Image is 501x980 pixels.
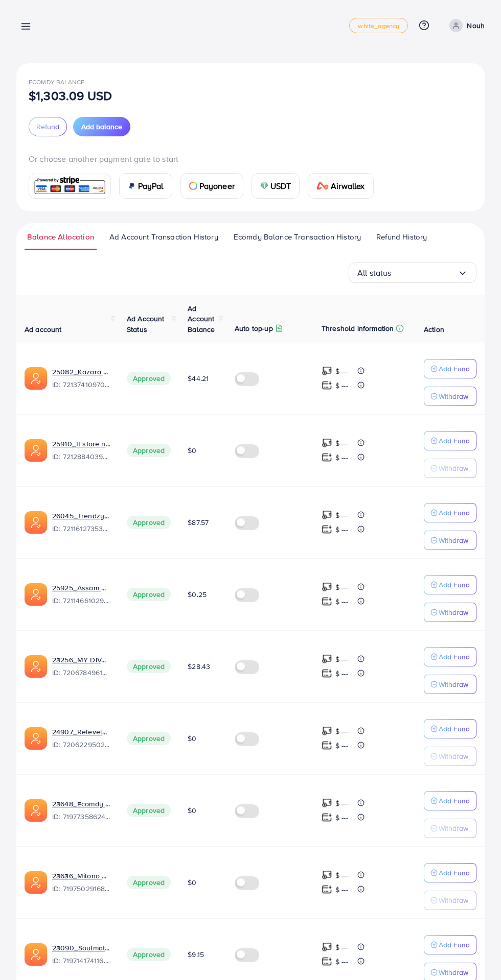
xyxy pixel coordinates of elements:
p: $ --- [335,523,348,536]
p: Add Fund [439,435,470,447]
p: $ --- [335,451,348,464]
span: $0 [188,445,196,456]
img: card [189,182,197,190]
p: Add Fund [439,867,470,879]
span: ID: 7206229502882512897 [52,739,110,750]
a: 26045_Trendzystuff_1679084461871 [52,511,110,521]
span: Add balance [81,122,122,132]
img: ic-ads-acc.e4c84228.svg [25,727,47,750]
a: 25925_Assam Rafique_1679055162750 [52,583,110,593]
span: ID: 7197735862489169921 [52,811,110,822]
img: ic-ads-acc.e4c84228.svg [25,871,47,894]
button: Add balance [73,117,130,136]
p: Withdraw [439,606,468,618]
p: Withdraw [439,966,468,978]
img: top-up amount [322,870,332,880]
img: top-up amount [322,668,332,679]
p: Add Fund [439,363,470,375]
span: Refund [36,122,59,132]
p: Add Fund [439,795,470,807]
span: Approved [127,660,171,673]
button: Add Fund [424,719,476,738]
span: Approved [127,732,171,745]
p: $1,303.09 USD [29,89,112,102]
img: top-up amount [322,524,332,535]
p: $ --- [335,365,348,377]
button: Withdraw [424,819,476,838]
img: top-up amount [322,942,332,952]
p: Auto top-up [235,322,273,334]
span: $0 [188,733,196,744]
button: Withdraw [424,603,476,622]
img: card [128,182,136,190]
img: top-up amount [322,582,332,592]
button: Withdraw [424,459,476,478]
img: top-up amount [322,956,332,967]
button: Add Fund [424,863,476,882]
p: $ --- [335,739,348,752]
span: Refund History [376,231,427,243]
img: ic-ads-acc.e4c84228.svg [25,943,47,966]
img: ic-ads-acc.e4c84228.svg [25,439,47,462]
span: $87.57 [188,517,209,528]
span: $44.21 [188,373,209,384]
span: Approved [127,372,171,385]
span: Airwallex [331,180,365,192]
span: Balance Allocation [27,231,94,243]
span: Approved [127,588,171,601]
span: PayPal [138,180,164,192]
a: card [29,174,111,199]
a: 23636_Milono ads2_1675845490664 [52,871,110,881]
div: <span class='underline'>25925_Assam Rafique_1679055162750</span></br>7211466102910582786 [52,583,110,606]
button: Withdraw [424,387,476,406]
img: ic-ads-acc.e4c84228.svg [25,511,47,534]
a: Nouh [445,19,485,32]
p: Add Fund [439,939,470,951]
span: $28.43 [188,661,210,672]
p: Withdraw [439,750,468,762]
span: $0.25 [188,589,207,600]
span: Ecomdy Balance [29,78,84,86]
button: Withdraw [424,675,476,694]
button: Withdraw [424,891,476,910]
p: $ --- [335,811,348,824]
p: Nouh [467,19,485,32]
div: <span class='underline'>23648_Ecomdy 1_1675864472993</span></br>7197735862489169921 [52,799,110,822]
button: Add Fund [424,503,476,522]
span: Action [424,324,444,334]
a: 23648_Ecomdy 1_1675864472993 [52,799,110,809]
div: <span class='underline'>23256_MY DIVA AD_1678264926625</span></br>7206784961016266753 [52,655,110,678]
img: card [260,182,268,190]
p: $ --- [335,595,348,608]
a: white_agency [349,18,408,33]
span: ID: 7197502916813455362 [52,883,110,894]
img: ic-ads-acc.e4c84228.svg [25,367,47,390]
span: ID: 7197141741168754690 [52,955,110,966]
span: Approved [127,804,171,817]
a: 24907_Relevels Store_1677833760857 [52,727,110,737]
a: 23256_MY DIVA AD_1678264926625 [52,655,110,665]
span: Payoneer [199,180,235,192]
p: $ --- [335,725,348,737]
button: Refund [29,117,67,136]
p: Withdraw [439,534,468,546]
span: Ad Account Transaction History [109,231,218,243]
a: cardAirwallex [308,173,373,199]
button: Add Fund [424,359,476,378]
img: top-up amount [322,510,332,520]
span: white_agency [358,22,399,29]
a: cardUSDT [252,173,300,199]
span: Approved [127,444,171,457]
p: $ --- [335,667,348,680]
img: top-up amount [322,654,332,664]
p: Add Fund [439,579,470,591]
span: ID: 7211612735388401665 [52,523,110,534]
p: $ --- [335,379,348,392]
img: top-up amount [322,366,332,376]
img: top-up amount [322,596,332,607]
p: Add Fund [439,507,470,519]
button: Withdraw [424,747,476,766]
a: 25082_Kazara agency ad_1679586531535 [52,367,110,377]
div: <span class='underline'>25910_tt store nl 21-03_1679395403022</span></br>7212884039676624898 [52,439,110,462]
div: <span class='underline'>25082_Kazara agency ad_1679586531535</span></br>7213741097078554625 [52,367,110,390]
